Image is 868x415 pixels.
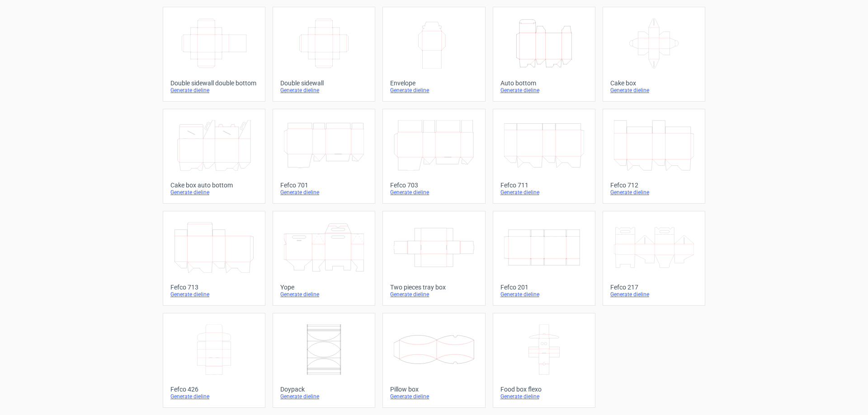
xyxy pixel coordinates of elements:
div: Generate dieline [280,87,368,94]
div: Generate dieline [170,87,258,94]
a: Fefco 711Generate dieline [493,109,595,204]
div: Generate dieline [610,189,698,196]
div: Fefco 713 [170,284,258,291]
div: Double sidewall double bottom [170,79,258,87]
div: Fefco 426 [170,386,258,393]
a: DoypackGenerate dieline [273,313,375,408]
a: Food box flexoGenerate dieline [493,313,595,408]
a: Fefco 201Generate dieline [493,211,595,306]
a: Fefco 426Generate dieline [163,313,265,408]
div: Two pieces tray box [390,284,477,291]
a: Double sidewall double bottomGenerate dieline [163,7,265,102]
div: Yope [280,284,368,291]
div: Fefco 201 [500,284,588,291]
div: Fefco 701 [280,182,368,189]
a: Auto bottomGenerate dieline [493,7,595,102]
div: Generate dieline [610,291,698,298]
a: Cake box auto bottomGenerate dieline [163,109,265,204]
a: Double sidewallGenerate dieline [273,7,375,102]
div: Generate dieline [390,393,477,400]
a: Two pieces tray boxGenerate dieline [382,211,485,306]
div: Fefco 711 [500,182,588,189]
div: Generate dieline [170,291,258,298]
a: YopeGenerate dieline [273,211,375,306]
div: Envelope [390,79,477,87]
a: Fefco 701Generate dieline [273,109,375,204]
div: Generate dieline [610,87,698,94]
div: Fefco 703 [390,182,477,189]
div: Pillow box [390,386,477,393]
div: Generate dieline [390,291,477,298]
a: Pillow boxGenerate dieline [382,313,485,408]
a: Fefco 712Generate dieline [603,109,705,204]
a: Fefco 703Generate dieline [382,109,485,204]
div: Generate dieline [280,189,368,196]
div: Doypack [280,386,368,393]
a: Cake boxGenerate dieline [603,7,705,102]
div: Generate dieline [500,393,588,400]
div: Generate dieline [500,291,588,298]
div: Generate dieline [280,291,368,298]
div: Generate dieline [170,189,258,196]
div: Generate dieline [500,189,588,196]
div: Cake box [610,79,698,87]
div: Fefco 217 [610,284,698,291]
div: Double sidewall [280,79,368,87]
div: Cake box auto bottom [170,182,258,189]
div: Generate dieline [170,393,258,400]
a: EnvelopeGenerate dieline [382,7,485,102]
div: Auto bottom [500,79,588,87]
div: Generate dieline [280,393,368,400]
div: Fefco 712 [610,182,698,189]
div: Generate dieline [390,189,477,196]
div: Generate dieline [500,87,588,94]
a: Fefco 713Generate dieline [163,211,265,306]
div: Generate dieline [390,87,477,94]
div: Food box flexo [500,386,588,393]
a: Fefco 217Generate dieline [603,211,705,306]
